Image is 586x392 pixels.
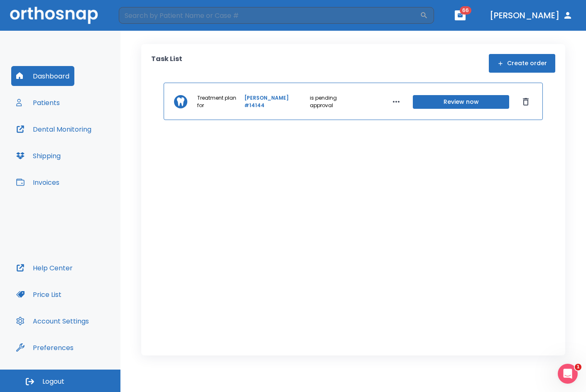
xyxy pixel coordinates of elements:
[42,377,64,386] span: Logout
[197,94,243,109] p: Treatment plan for
[11,119,96,139] button: Dental Monitoring
[11,284,66,304] button: Price List
[519,95,532,108] button: Dismiss
[486,8,576,23] button: [PERSON_NAME]
[11,258,78,278] button: Help Center
[11,66,74,86] button: Dashboard
[10,7,98,24] img: Orthosnap
[413,95,509,109] button: Review now
[11,172,64,192] button: Invoices
[11,146,66,166] button: Shipping
[11,311,94,331] button: Account Settings
[11,338,78,358] button: Preferences
[244,94,308,109] a: [PERSON_NAME] #14144
[310,94,360,109] p: is pending approval
[558,364,578,384] iframe: Intercom live chat
[460,6,471,15] span: 66
[151,54,182,73] p: Task List
[119,7,420,24] input: Search by Patient Name or Case #
[11,93,65,113] button: Patients
[489,54,555,73] button: Create order
[575,364,581,370] span: 1
[72,344,79,351] div: Tooltip anchor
